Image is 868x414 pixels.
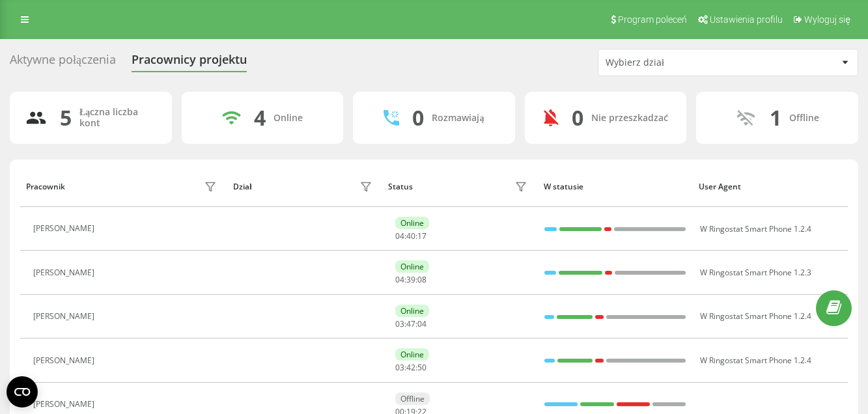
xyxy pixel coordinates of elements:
[824,340,855,372] iframe: Intercom live chat
[395,318,404,329] span: 03
[417,318,427,329] span: 04
[395,260,429,273] div: Online
[395,275,427,284] div: : :
[395,363,427,372] div: : :
[417,274,427,285] span: 08
[395,362,404,373] span: 03
[700,267,811,278] span: W Ringostat Smart Phone 1.2.3
[572,105,583,130] div: 0
[618,14,687,25] span: Program poleceń
[432,113,484,124] div: Rozmawiają
[700,355,811,366] span: W Ringostat Smart Phone 1.2.4
[591,113,668,124] div: Nie przeszkadzać
[710,14,783,25] span: Ustawienia profilu
[395,232,427,241] div: : :
[770,105,781,130] div: 1
[254,105,266,130] div: 4
[395,230,404,241] span: 04
[395,393,430,405] div: Offline
[33,224,98,233] div: [PERSON_NAME]
[606,57,761,68] div: Wybierz dział
[406,274,415,285] span: 39
[33,400,98,409] div: [PERSON_NAME]
[406,362,415,373] span: 42
[700,310,811,322] span: W Ringostat Smart Phone 1.2.4
[395,348,429,361] div: Online
[10,53,116,73] div: Aktywne połączenia
[395,320,427,329] div: : :
[406,230,415,241] span: 40
[395,305,429,317] div: Online
[26,182,65,191] div: Pracownik
[132,53,247,73] div: Pracownicy projektu
[544,182,686,191] div: W statusie
[395,217,429,229] div: Online
[60,105,72,130] div: 5
[699,182,841,191] div: User Agent
[233,182,251,191] div: Dział
[33,312,98,321] div: [PERSON_NAME]
[7,376,38,407] button: Open CMP widget
[789,113,819,124] div: Offline
[395,274,404,285] span: 04
[33,268,98,277] div: [PERSON_NAME]
[417,362,427,373] span: 50
[700,223,811,234] span: W Ringostat Smart Phone 1.2.4
[273,113,303,124] div: Online
[388,182,413,191] div: Status
[804,14,850,25] span: Wyloguj się
[406,318,415,329] span: 47
[33,356,98,365] div: [PERSON_NAME]
[417,230,427,241] span: 17
[412,105,424,130] div: 0
[79,107,156,129] div: Łączna liczba kont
